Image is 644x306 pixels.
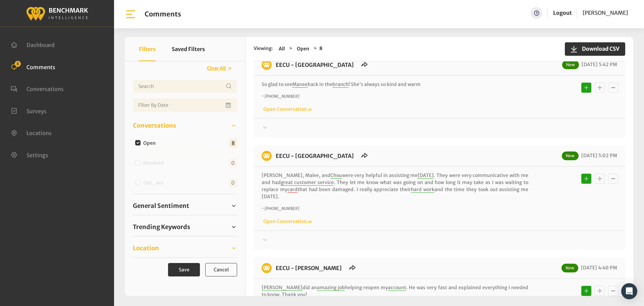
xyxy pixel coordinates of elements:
[168,263,200,276] button: Save
[262,284,528,298] p: did an helping reopen my . He was very fast and explained everything I needed to know. Thank you!
[580,172,620,185] div: Basic example
[11,63,55,70] a: Comments 8
[229,178,237,187] span: 0
[411,186,434,193] span: hard work
[26,63,55,70] span: Comments
[562,60,579,69] span: New
[281,179,334,186] span: great customer service
[580,61,617,68] span: [DATE] 5:42 PM
[330,172,342,179] span: Chou
[262,151,272,161] img: benchmark
[262,263,272,273] img: benchmark
[583,9,628,16] span: [PERSON_NAME]
[580,152,617,159] span: [DATE] 5:02 PM
[562,151,579,160] span: New
[125,8,137,20] img: bar
[621,283,637,299] div: Open Intercom Messenger
[205,263,237,276] button: Cancel
[553,9,572,16] a: Logout
[229,159,237,167] span: 0
[133,244,159,253] span: Location
[580,284,620,298] div: Basic example
[145,10,181,18] h1: Comments
[295,45,311,53] button: Open
[11,41,55,48] a: Dashboard
[26,5,88,21] img: benchmark
[276,61,354,68] a: EECU - [GEOGRAPHIC_DATA]
[418,172,434,179] span: [DATE]
[133,80,237,93] input: Username
[578,45,620,53] span: Download CSV
[272,60,358,70] h6: EECU - Clovis Old Town
[133,222,237,232] a: Trending Keywords
[11,85,64,92] a: Conversations
[133,201,189,210] span: General Sentiment
[332,81,348,88] span: branch
[139,37,156,61] button: Filters
[133,121,176,130] span: Conversations
[133,121,237,131] a: Conversations
[583,7,628,19] a: [PERSON_NAME]
[133,98,237,112] input: Date range input field
[276,265,342,271] a: EECU - [PERSON_NAME]
[262,218,312,224] a: Open Conversation
[272,151,358,161] h6: EECU - Clinton Way
[262,106,312,112] a: Open Conversation
[580,81,620,94] div: Basic example
[579,265,617,271] span: [DATE] 4:40 PM
[26,151,48,158] span: Settings
[262,60,272,70] img: benchmark
[203,62,237,74] button: Clear All
[276,152,354,159] a: EECU - [GEOGRAPHIC_DATA]
[207,65,226,71] span: Clear All
[262,285,303,291] span: [PERSON_NAME]
[141,160,169,167] label: Resolved
[319,45,322,51] strong: 8
[262,172,528,200] p: [PERSON_NAME], Malee, and were very helpful in assisting me . They were very communicative with m...
[26,130,52,136] span: Locations
[262,94,299,99] i: ~ [PHONE_NUMBER]
[317,285,345,291] span: amazing job
[15,61,21,67] span: 8
[11,107,47,114] a: Surveys
[141,140,161,147] label: Open
[135,140,141,145] input: Open
[262,206,299,211] i: ~ [PHONE_NUMBER]
[133,201,237,211] a: General Sentiment
[388,285,406,291] span: account
[133,222,190,231] span: Trending Keywords
[262,81,528,88] p: So glad to see back in the ! She's always so kind and warm
[292,81,308,88] span: Manee
[277,45,287,53] button: All
[565,42,625,56] button: Download CSV
[133,243,237,253] a: Location
[172,37,205,61] button: Saved Filters
[287,186,298,193] span: card
[229,139,237,147] span: 8
[11,129,52,136] a: Locations
[553,7,572,19] a: Logout
[224,98,233,112] button: Open Calendar
[11,151,48,158] a: Settings
[272,263,346,273] h6: EECU - Van Ness
[254,45,273,53] span: Viewing:
[26,86,64,92] span: Conversations
[561,264,578,272] span: New
[26,107,47,114] span: Surveys
[26,42,55,48] span: Dashboard
[141,179,169,186] label: Opt_out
